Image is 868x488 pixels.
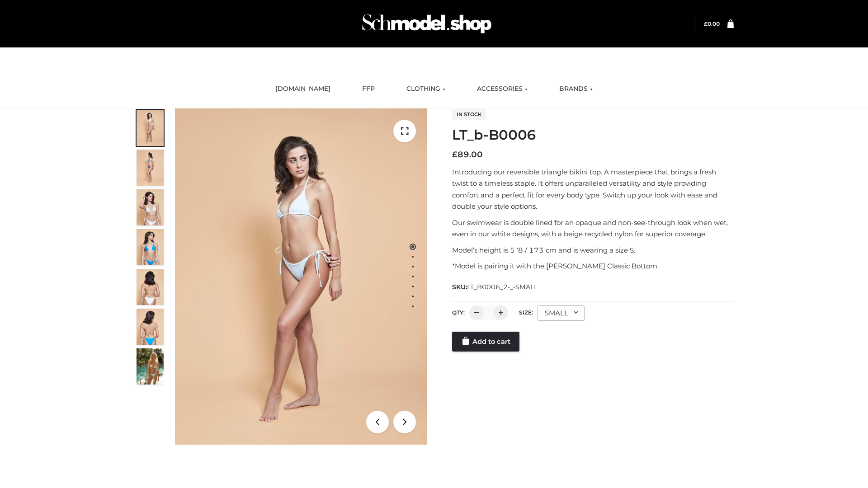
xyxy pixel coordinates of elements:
a: Add to cart [452,332,519,352]
p: Our swimwear is double lined for an opaque and non-see-through look when wet, even in our white d... [452,217,734,240]
bdi: 0.00 [704,20,720,27]
label: QTY: [452,309,465,316]
img: ArielClassicBikiniTop_CloudNine_AzureSky_OW114ECO_3-scaled.jpg [137,189,164,225]
a: [DOMAIN_NAME] [269,79,337,99]
div: SMALL [538,305,585,321]
img: ArielClassicBikiniTop_CloudNine_AzureSky_OW114ECO_1 [175,108,427,445]
span: £ [452,150,458,160]
span: In stock [452,109,486,120]
img: Schmodel Admin 964 [359,6,495,42]
label: Size: [519,309,533,316]
p: *Model is pairing it with the [PERSON_NAME] Classic Bottom [452,260,734,272]
p: Model’s height is 5 ‘8 / 173 cm and is wearing a size S. [452,244,734,256]
a: ACCESSORIES [470,79,534,99]
span: £ [704,20,708,27]
a: BRANDS [552,79,599,99]
img: ArielClassicBikiniTop_CloudNine_AzureSky_OW114ECO_7-scaled.jpg [137,269,164,305]
img: ArielClassicBikiniTop_CloudNine_AzureSky_OW114ECO_4-scaled.jpg [137,229,164,265]
h1: LT_b-B0006 [452,127,734,143]
img: ArielClassicBikiniTop_CloudNine_AzureSky_OW114ECO_2-scaled.jpg [137,150,164,186]
span: SKU: [452,282,538,292]
a: £0.00 [704,20,720,27]
span: LT_B0006_2-_-SMALL [467,283,538,291]
a: CLOTHING [400,79,452,99]
img: Arieltop_CloudNine_AzureSky2.jpg [137,348,164,385]
img: ArielClassicBikiniTop_CloudNine_AzureSky_OW114ECO_8-scaled.jpg [137,309,164,345]
a: FFP [355,79,382,99]
p: Introducing our reversible triangle bikini top. A masterpiece that brings a fresh twist to a time... [452,166,734,212]
bdi: 89.00 [452,150,483,160]
img: ArielClassicBikiniTop_CloudNine_AzureSky_OW114ECO_1-scaled.jpg [137,110,164,146]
